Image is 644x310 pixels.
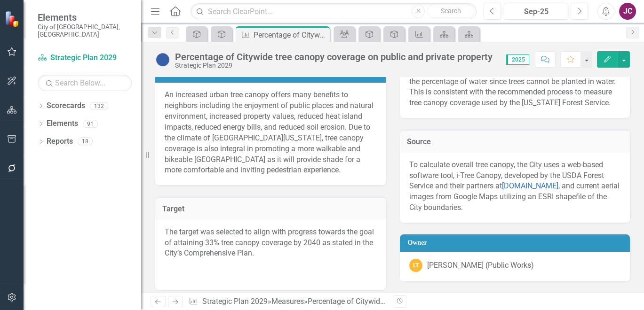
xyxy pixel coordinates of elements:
h3: Target [162,205,379,213]
img: Information Unavailable [155,52,170,67]
div: 18 [78,138,93,146]
div: Percentage of Citywide tree canopy coverage on public and private property [308,297,557,306]
input: Search Below... [38,75,132,91]
a: Reports [47,136,73,147]
button: JC [619,3,636,20]
h3: Owner [408,239,626,246]
img: ClearPoint Strategy [5,10,22,27]
a: [DOMAIN_NAME] [502,181,558,190]
h3: Source [407,138,623,146]
div: » » [189,296,385,307]
a: Measures [271,297,304,306]
a: Elements [47,118,78,129]
input: Search ClearPoint... [191,3,477,20]
div: 132 [90,102,108,110]
span: The target was selected to align with progress towards the goal of attaining 33% tree canopy cove... [165,227,374,258]
button: Search [427,5,474,18]
a: Strategic Plan 2029 [202,297,268,306]
a: Scorecards [47,101,85,111]
div: LT [409,259,422,272]
p: An increased urban tree canopy offers many benefits to neighbors including the enjoyment of publi... [165,90,376,176]
a: Strategic Plan 2029 [38,53,132,63]
p: To calculate overall tree canopy, the City uses a web-based software tool, i-Tree Canopy, develop... [409,160,621,213]
span: 2025 [506,54,529,65]
div: Strategic Plan 2029 [175,62,493,69]
div: 91 [83,120,98,128]
div: [PERSON_NAME] (Public Works) [427,260,534,271]
div: Sep-25 [507,6,565,17]
span: Search [441,7,461,15]
small: City of [GEOGRAPHIC_DATA], [GEOGRAPHIC_DATA] [38,23,132,39]
button: Sep-25 [504,3,568,20]
div: Percentage of Citywide tree canopy coverage on public and private property [254,29,327,41]
div: Percentage of Citywide tree canopy coverage on public and private property [175,52,493,62]
span: Elements [38,12,132,23]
